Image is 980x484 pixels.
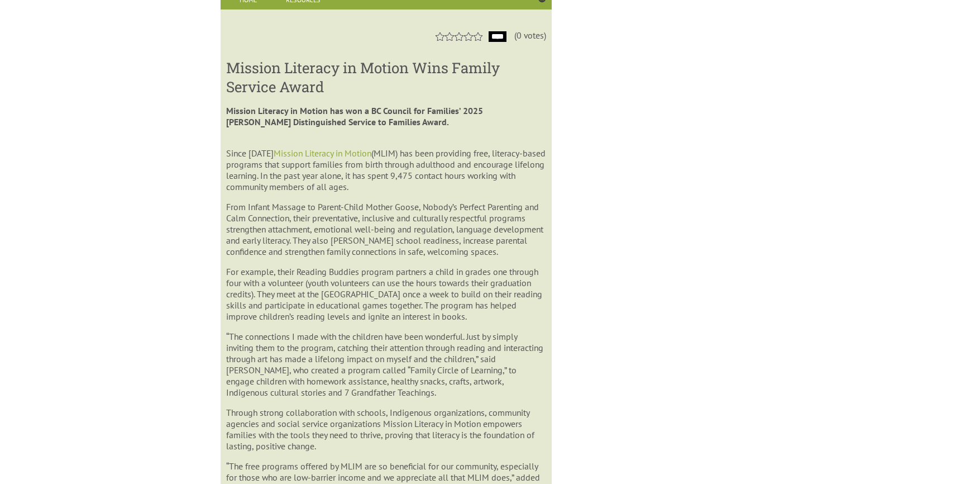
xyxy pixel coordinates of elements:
[514,30,546,41] span: (0 votes)
[226,407,546,452] p: Through strong collaboration with schools, Indigenous organizations, community agencies and socia...
[464,32,473,41] a: 4
[226,266,546,322] p: For example, their Reading Buddies program partners a child in grades one through four with a vol...
[226,331,546,398] p: “The connections I made with the children have been wonderful. Just by simply inviting them to th...
[226,136,546,192] p: Since [DATE] (MLIM) has been providing free, literacy-based programs that support families from b...
[445,32,454,41] a: 2
[226,201,546,257] p: From Infant Massage to Parent-Child Mother Goose, Nobody’s Perfect Parenting and Calm Connection,...
[455,32,463,41] a: 3
[436,32,444,41] a: 1
[474,32,482,41] a: 5
[226,58,546,96] h3: Mission Literacy in Motion Wins Family Service Award
[226,105,483,127] strong: Mission Literacy in Motion has won a BC Council for Families’ 2025 [PERSON_NAME] Distinguished Se...
[274,148,371,159] a: Mission Literacy in Motion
